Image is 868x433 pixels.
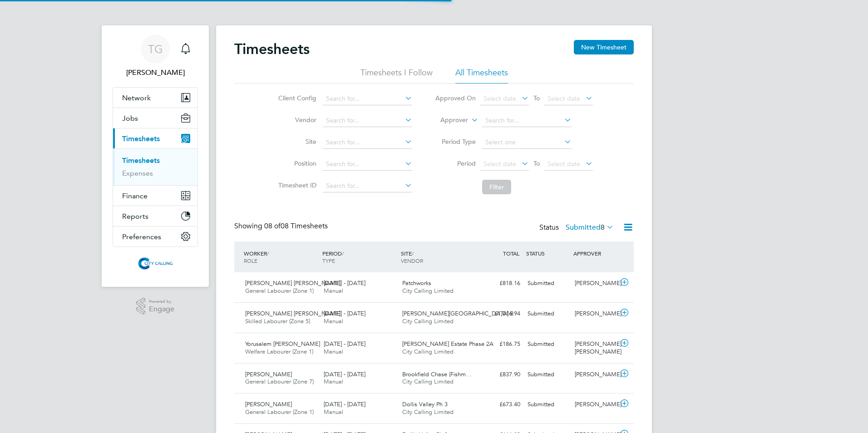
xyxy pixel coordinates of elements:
[524,367,571,382] div: Submitted
[245,378,314,385] span: General Labourer (Zone 7)
[574,40,634,54] button: New Timesheet
[245,340,320,348] span: Yorusalem [PERSON_NAME]
[566,223,614,232] label: Submitted
[276,138,316,146] label: Site
[113,226,197,246] button: Preferences
[113,108,197,128] button: Jobs
[524,245,571,261] div: STATUS
[122,156,160,165] a: Timesheets
[402,370,472,378] span: Brookfield Chase (Fishm…
[324,287,343,295] span: Manual
[435,94,476,102] label: Approved On
[324,340,365,348] span: [DATE] - [DATE]
[324,408,343,416] span: Manual
[482,114,572,127] input: Search for...
[323,114,412,127] input: Search for...
[435,138,476,146] label: Period Type
[360,67,433,84] li: Timesheets I Follow
[571,245,618,261] div: APPROVER
[245,370,292,378] span: [PERSON_NAME]
[244,257,257,264] span: ROLE
[102,25,209,287] nav: Main navigation
[547,160,580,168] span: Select date
[531,92,542,104] span: To
[402,317,454,325] span: City Calling Limited
[245,408,314,416] span: General Labourer (Zone 1)
[601,223,605,232] span: 8
[113,128,197,148] button: Timesheets
[245,287,314,295] span: General Labourer (Zone 1)
[234,40,310,58] h2: Timesheets
[276,181,316,189] label: Timesheet ID
[571,276,618,291] div: [PERSON_NAME]
[113,34,198,78] a: TG[PERSON_NAME]
[323,180,412,192] input: Search for...
[149,298,174,305] span: Powered by
[324,317,343,325] span: Manual
[402,378,454,385] span: City Calling Limited
[324,378,343,385] span: Manual
[524,276,571,291] div: Submitted
[402,408,454,416] span: City Calling Limited
[547,94,580,103] span: Select date
[524,306,571,321] div: Submitted
[455,67,508,84] li: All Timesheets
[482,136,572,149] input: Select one
[571,367,618,382] div: [PERSON_NAME]
[477,397,524,412] div: £673.40
[149,305,174,313] span: Engage
[245,348,313,355] span: Welfare Labourer (Zone 1)
[122,212,148,221] span: Reports
[402,348,454,355] span: City Calling Limited
[412,250,414,257] span: /
[402,340,493,348] span: [PERSON_NAME] Estate Phase 2A
[342,250,344,257] span: /
[113,256,198,271] a: Go to home page
[524,397,571,412] div: Submitted
[122,114,138,123] span: Jobs
[402,310,513,317] span: [PERSON_NAME][GEOGRAPHIC_DATA] 8
[402,400,448,408] span: Dollis Valley Ph 3
[122,232,161,241] span: Preferences
[245,400,292,408] span: [PERSON_NAME]
[483,160,516,168] span: Select date
[113,186,197,206] button: Finance
[483,94,516,103] span: Select date
[477,306,524,321] div: £1,016.94
[276,159,316,167] label: Position
[539,221,616,234] div: Status
[477,367,524,382] div: £837.90
[524,337,571,352] div: Submitted
[276,116,316,124] label: Vendor
[324,310,365,317] span: [DATE] - [DATE]
[245,317,310,325] span: Skilled Labourer (Zone 5)
[401,257,423,264] span: VENDOR
[531,157,542,169] span: To
[571,397,618,412] div: [PERSON_NAME]
[148,43,163,55] span: TG
[477,276,524,291] div: £818.16
[245,310,340,317] span: [PERSON_NAME] [PERSON_NAME]
[122,93,151,102] span: Network
[113,88,197,108] button: Network
[402,287,454,295] span: City Calling Limited
[402,279,431,287] span: Patchworks
[399,245,477,269] div: SITE
[482,180,511,194] button: Filter
[122,192,148,200] span: Finance
[267,250,269,257] span: /
[245,279,340,287] span: [PERSON_NAME] [PERSON_NAME]
[571,306,618,321] div: [PERSON_NAME]
[136,256,175,271] img: citycalling-logo-retina.png
[477,337,524,352] div: £186.75
[435,159,476,167] label: Period
[324,370,365,378] span: [DATE] - [DATE]
[234,221,330,231] div: Showing
[276,94,316,102] label: Client Config
[324,348,343,355] span: Manual
[122,169,153,177] a: Expenses
[136,298,175,315] a: Powered byEngage
[113,148,197,185] div: Timesheets
[324,400,365,408] span: [DATE] - [DATE]
[323,93,412,105] input: Search for...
